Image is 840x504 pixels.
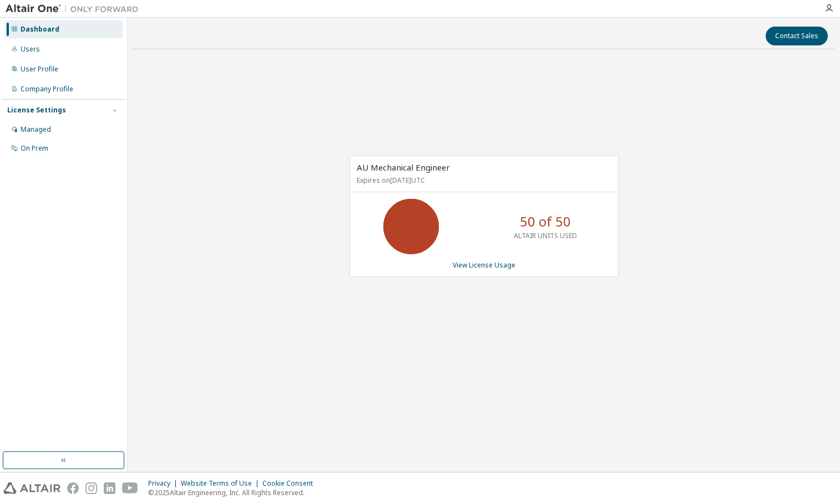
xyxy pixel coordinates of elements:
div: Cookie Consent [262,479,320,488]
div: License Settings [7,106,66,115]
a: View License Usage [453,260,515,270]
div: Managed [21,125,51,134]
div: Users [21,45,40,54]
span: AU Mechanical Engineer [357,162,450,173]
img: altair_logo.svg [3,482,60,494]
img: instagram.svg [85,482,97,494]
img: facebook.svg [67,482,79,494]
div: Dashboard [21,25,59,34]
p: 50 of 50 [520,212,571,231]
p: Expires on [DATE] UTC [357,176,609,185]
div: User Profile [21,65,58,74]
div: Website Terms of Use [181,479,262,488]
p: © 2025 Altair Engineering, Inc. All Rights Reserved. [148,488,320,497]
div: On Prem [21,144,48,153]
img: youtube.svg [122,482,138,494]
img: Altair One [6,3,144,14]
div: Company Profile [21,85,73,94]
div: Privacy [148,479,181,488]
img: linkedin.svg [104,482,115,494]
button: Contact Sales [766,27,828,45]
p: ALTAIR UNITS USED [514,231,577,240]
